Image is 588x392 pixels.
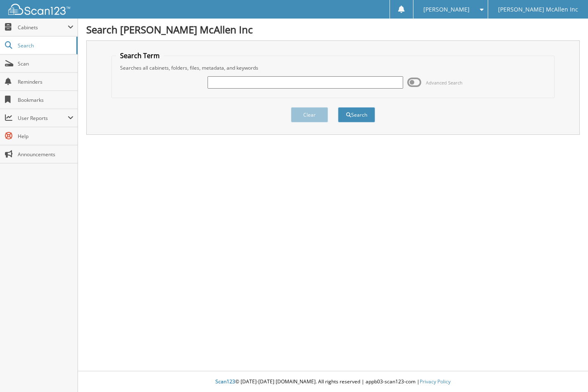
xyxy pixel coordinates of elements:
[498,7,578,12] span: [PERSON_NAME] McAllen Inc
[18,78,73,85] span: Reminders
[78,372,588,392] div: © [DATE]-[DATE] [DOMAIN_NAME]. All rights reserved | appb03-scan123-com |
[86,23,580,36] h1: Search [PERSON_NAME] McAllen Inc
[116,64,550,71] div: Searches all cabinets, folders, files, metadata, and keywords
[18,24,68,31] span: Cabinets
[338,107,375,122] button: Search
[8,4,70,15] img: scan123-logo-white.svg
[420,378,451,385] a: Privacy Policy
[18,96,73,103] span: Bookmarks
[426,80,463,86] span: Advanced Search
[18,133,73,140] span: Help
[215,378,235,385] span: Scan123
[18,42,72,49] span: Search
[18,151,73,158] span: Announcements
[18,115,68,122] span: User Reports
[116,51,164,60] legend: Search Term
[423,7,470,12] span: [PERSON_NAME]
[291,107,328,122] button: Clear
[18,60,73,67] span: Scan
